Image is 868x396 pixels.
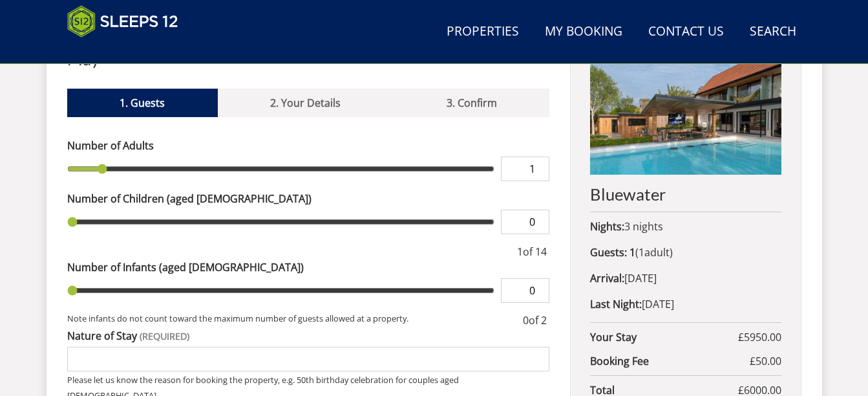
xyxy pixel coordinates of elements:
strong: Arrival: [590,271,624,285]
span: 0 [523,313,529,327]
strong: 1 [630,245,635,259]
div: of 14 [514,244,549,259]
img: Sleeps 12 [67,5,178,38]
span: £ [750,353,781,369]
iframe: Customer reviews powered by Trustpilot [61,45,196,56]
a: 2. Your Details [218,89,394,117]
a: Properties [441,17,524,47]
strong: Nights: [590,219,624,234]
span: 1 [639,245,644,259]
h2: Bluewater [590,185,781,203]
a: Contact Us [643,17,729,47]
a: My Booking [540,17,628,47]
label: Number of Children (aged [DEMOGRAPHIC_DATA]) [67,191,550,206]
strong: Last Night: [590,297,642,311]
img: An image of 'Bluewater' [590,52,781,175]
strong: Booking Fee [590,353,749,369]
span: ( ) [630,245,673,259]
label: Nature of Stay [67,328,550,344]
span: £ [738,329,781,345]
span: adult [639,245,670,259]
a: Search [745,17,801,47]
h2: Book your stay at [GEOGRAPHIC_DATA], [GEOGRAPHIC_DATA] in May [67,32,550,68]
p: 3 nights [590,219,781,234]
strong: Guests: [590,245,627,259]
span: 5950.00 [744,330,781,344]
label: Number of Infants (aged [DEMOGRAPHIC_DATA]) [67,259,550,275]
span: 1 [517,245,523,259]
span: 50.00 [756,354,781,368]
small: Note infants do not count toward the maximum number of guests allowed at a property. [67,313,521,328]
label: Number of Adults [67,138,550,153]
a: 3. Confirm [394,89,549,117]
p: [DATE] [590,270,781,286]
div: of 2 [520,313,549,328]
a: 1. Guests [67,89,218,117]
strong: Your Stay [590,329,737,345]
p: [DATE] [590,296,781,312]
